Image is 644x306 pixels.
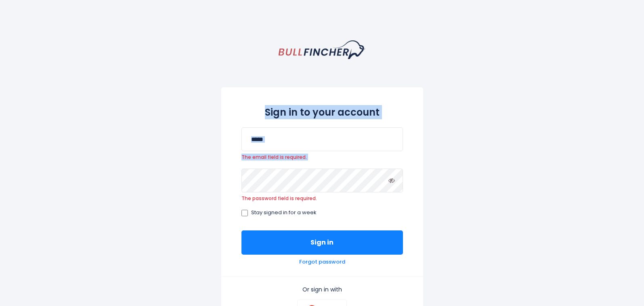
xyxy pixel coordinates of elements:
input: Stay signed in for a week [241,210,248,216]
p: Or sign in with [241,286,403,293]
h2: Sign in to your account [241,105,403,119]
span: The email field is required. [241,154,403,160]
a: Forgot password [299,259,345,266]
span: Stay signed in for a week [251,209,317,216]
button: Sign in [241,230,403,255]
span: The password field is required. [241,195,403,202]
a: homepage [279,40,365,59]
